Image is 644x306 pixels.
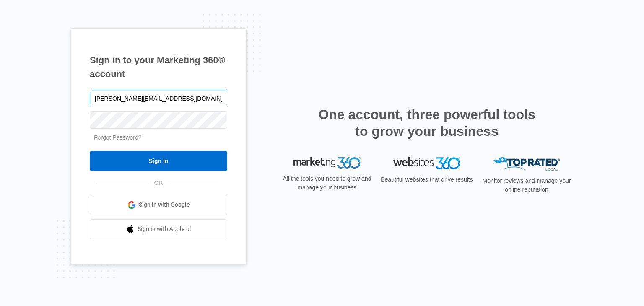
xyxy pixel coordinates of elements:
[139,200,190,209] span: Sign in with Google
[480,176,574,194] p: Monitor reviews and manage your online reputation
[90,151,227,171] input: Sign In
[94,134,142,141] a: Forgot Password?
[90,53,227,81] h1: Sign in to your Marketing 360® account
[280,174,374,192] p: All the tools you need to grow and manage your business
[380,175,474,184] p: Beautiful websites that drive results
[393,157,460,169] img: Websites 360
[493,157,560,171] img: Top Rated Local
[293,157,361,169] img: Marketing 360
[90,219,227,239] a: Sign in with Apple Id
[138,225,191,233] span: Sign in with Apple Id
[148,179,169,187] span: OR
[90,90,227,107] input: Email
[90,195,227,215] a: Sign in with Google
[316,106,538,140] h2: One account, three powerful tools to grow your business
